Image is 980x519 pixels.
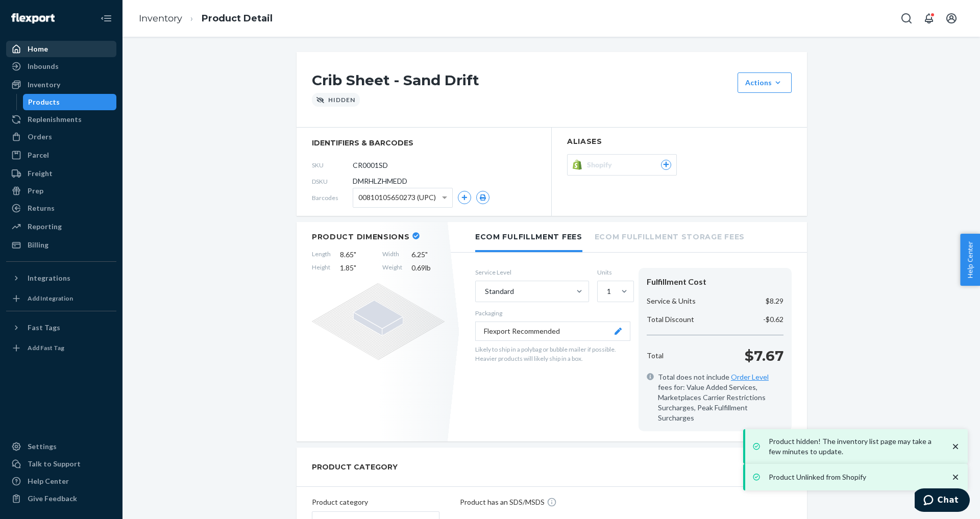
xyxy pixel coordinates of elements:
span: SKU [312,161,353,169]
div: Actions [745,78,784,88]
li: Ecom Fulfillment Fees [475,222,582,252]
a: Inventory [139,13,182,24]
h1: Crib Sheet - Sand Drift [312,72,732,93]
button: Flexport Recommended [475,322,630,341]
label: Service Level [475,268,589,277]
button: Open Search Box [896,8,917,29]
button: Fast Tags [6,319,116,336]
p: $7.67 [745,345,783,366]
button: Help Center [960,234,980,286]
a: Home [6,41,116,57]
div: Inventory [28,80,60,90]
span: DMRHLZHMEDD [353,176,407,186]
p: -$0.62 [763,314,783,325]
div: Give Feedback [28,493,77,504]
div: Settings [28,441,57,452]
div: Products [28,97,60,107]
a: Inventory [6,77,116,93]
span: Length [312,250,331,260]
svg: close toast [950,472,961,482]
span: DSKU [312,177,353,186]
span: " [354,263,356,272]
span: Weight [382,263,402,273]
a: Replenishments [6,111,116,128]
p: Product has an SDS/MSDS [460,497,545,507]
h2: Aliases [567,138,792,145]
h2: Product Dimensions [312,232,410,241]
div: Help Center [28,476,69,486]
span: 6.25 [411,250,445,260]
div: Reporting [28,221,62,232]
span: Height [312,263,331,273]
a: Freight [6,165,116,182]
a: Help Center [6,473,116,489]
div: Replenishments [28,114,82,125]
a: Order Level [731,373,769,381]
p: Product hidden! The inventory list page may take a few minutes to update. [769,436,940,457]
p: Packaging [475,309,630,317]
a: Products [23,94,117,110]
a: Prep [6,183,116,199]
p: Total [647,351,664,361]
p: Service & Units [647,296,696,306]
span: identifiers & barcodes [312,138,536,148]
button: Actions [738,72,792,93]
span: Shopify [587,160,616,170]
img: Flexport logo [11,13,55,23]
button: Open account menu [941,8,962,29]
div: Parcel [28,150,49,160]
div: Standard [485,286,514,296]
span: " [425,250,428,259]
a: Settings [6,438,116,455]
span: Width [382,250,402,260]
span: 8.65 [340,250,373,260]
button: Close Navigation [96,8,116,29]
a: Returns [6,200,116,216]
p: Product Unlinked from Shopify [769,472,940,482]
span: " [354,250,356,259]
span: Total does not include fees for: Value Added Services, Marketplaces Carrier Restrictions Surcharg... [658,372,783,423]
p: Product category [312,497,439,507]
div: Add Fast Tag [28,343,64,352]
iframe: Opens a widget where you can chat to one of our agents [915,488,970,514]
button: Talk to Support [6,456,116,472]
div: Freight [28,168,53,179]
button: Integrations [6,270,116,286]
p: Likely to ship in a polybag or bubble mailer if possible. Heavier products will likely ship in a ... [475,345,630,362]
span: 00810105650273 (UPC) [358,189,436,206]
a: Reporting [6,218,116,235]
li: Ecom Fulfillment Storage Fees [595,222,745,250]
button: Shopify [567,154,677,176]
div: Billing [28,240,48,250]
div: Inbounds [28,61,59,71]
p: Total Discount [647,314,694,325]
ol: breadcrumbs [131,4,281,34]
div: Fulfillment Cost [647,276,783,288]
a: Add Integration [6,290,116,307]
button: Open notifications [919,8,939,29]
svg: close toast [950,441,961,452]
div: Orders [28,132,52,142]
a: Product Detail [202,13,273,24]
span: Barcodes [312,193,353,202]
button: Give Feedback [6,490,116,507]
div: Returns [28,203,55,213]
span: 0.69 lb [411,263,445,273]
div: Integrations [28,273,70,283]
div: Prep [28,186,43,196]
div: Hidden [312,93,360,107]
label: Units [597,268,630,277]
div: Talk to Support [28,459,81,469]
div: 1 [607,286,611,296]
a: Parcel [6,147,116,163]
a: Orders [6,129,116,145]
div: Home [28,44,48,54]
h2: PRODUCT CATEGORY [312,458,398,476]
div: Fast Tags [28,323,60,333]
input: Standard [484,286,485,296]
a: Inbounds [6,58,116,75]
a: Add Fast Tag [6,340,116,356]
span: 1.85 [340,263,373,273]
